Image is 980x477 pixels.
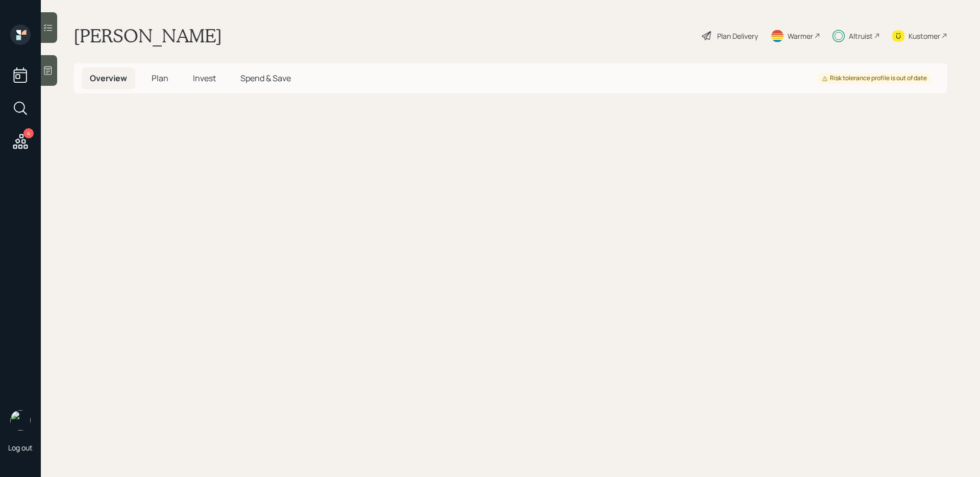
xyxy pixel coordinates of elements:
[73,25,222,47] h1: [PERSON_NAME]
[90,73,127,84] span: Overview
[8,443,33,452] div: Log out
[849,31,873,41] div: Altruist
[23,128,34,138] div: 4
[788,31,813,41] div: Warmer
[717,31,758,41] div: Plan Delivery
[193,73,216,84] span: Invest
[240,73,291,84] span: Spend & Save
[822,74,927,83] div: Risk tolerance profile is out of date
[909,31,940,41] div: Kustomer
[152,73,168,84] span: Plan
[10,410,31,431] img: sami-boghos-headshot.png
